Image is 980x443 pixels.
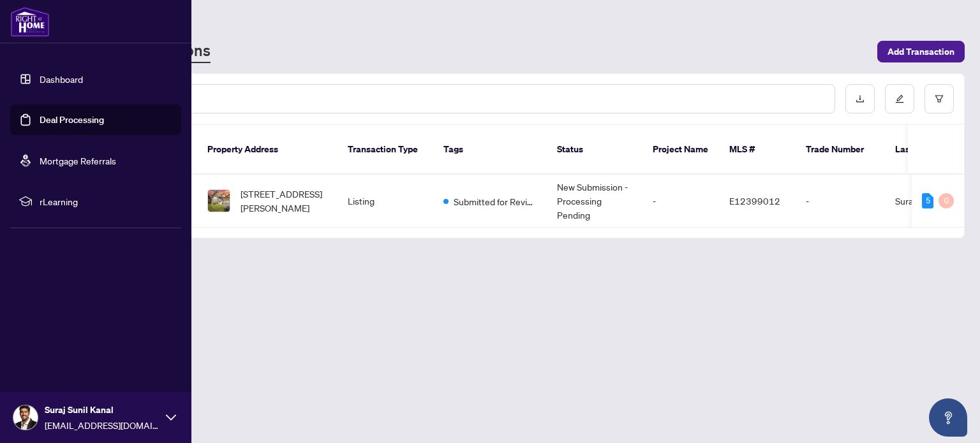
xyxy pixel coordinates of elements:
[433,125,547,175] th: Tags
[887,41,954,62] span: Add Transaction
[642,125,719,175] th: Project Name
[729,195,780,207] span: E12399012
[929,398,967,437] button: Open asap
[40,155,116,166] a: Mortgage Referrals
[45,418,160,432] span: [EMAIL_ADDRESS][DOMAIN_NAME]
[338,175,433,228] td: Listing
[40,73,83,85] a: Dashboard
[338,125,433,175] th: Transaction Type
[454,194,537,208] span: Submitted for Review
[856,94,865,103] span: download
[796,175,885,228] td: -
[40,194,172,208] span: rLearning
[547,175,642,228] td: New Submission - Processing Pending
[922,193,933,208] div: 5
[13,405,38,430] img: Profile Icon
[642,175,719,228] td: -
[40,114,104,126] a: Deal Processing
[197,125,338,175] th: Property Address
[719,125,796,175] th: MLS #
[796,125,885,175] th: Trade Number
[924,84,954,113] button: filter
[877,41,965,62] button: Add Transaction
[10,6,50,37] img: logo
[895,94,904,103] span: edit
[547,125,642,175] th: Status
[208,190,230,212] img: thumbnail-img
[939,193,954,208] div: 0
[45,403,160,417] span: Suraj Sunil Kanal
[885,84,914,113] button: edit
[241,187,327,215] span: [STREET_ADDRESS][PERSON_NAME]
[845,84,875,113] button: download
[935,94,944,103] span: filter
